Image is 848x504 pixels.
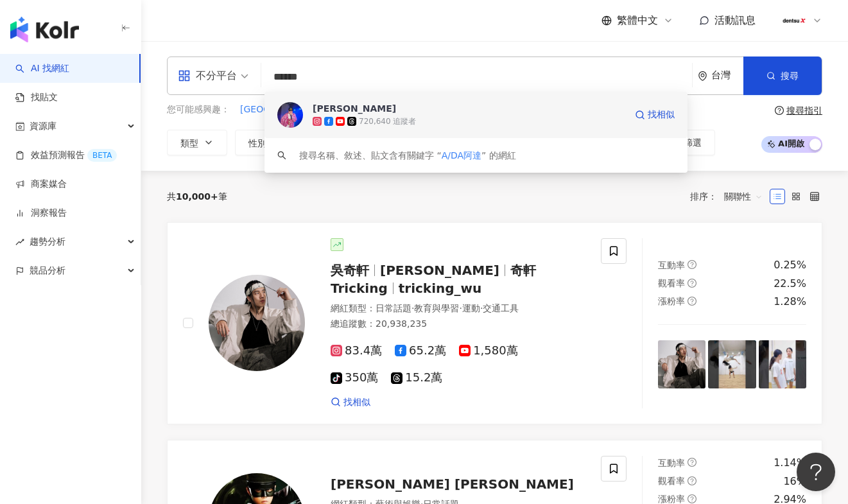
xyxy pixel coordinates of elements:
span: tricking_wu [399,281,482,296]
img: logo [10,17,79,42]
a: 找相似 [331,396,370,409]
div: 不分平台 [178,65,237,86]
span: 趨勢分析 [30,227,65,256]
span: 運動 [462,303,480,313]
img: KOL Avatar [277,102,303,128]
span: appstore [178,69,191,82]
span: 互動率 [658,260,685,270]
a: searchAI 找網紅 [15,62,69,75]
button: 搜尋 [743,56,822,95]
span: 1,580萬 [459,344,518,358]
a: KOL Avatar吳奇軒[PERSON_NAME]奇軒Trickingtricking_wu網紅類型：日常話題·教育與學習·運動·交通工具總追蹤數：20,938,23583.4萬65.2萬1,... [167,222,822,425]
span: 吳奇軒 [331,263,369,278]
span: 15.2萬 [391,371,442,385]
span: rise [15,238,24,247]
div: 排序： [690,186,770,207]
span: 繁體中文 [617,13,658,28]
span: 找相似 [343,396,370,409]
span: 觀看率 [658,278,685,288]
span: 活動訊息 [714,14,756,26]
span: 搜尋 [781,71,799,81]
span: 教育與學習 [414,303,459,313]
span: 83.4萬 [331,344,382,358]
div: 720,640 追蹤者 [359,116,416,127]
div: 1.28% [774,295,806,309]
span: 互動率 [658,458,685,468]
button: 類型 [167,130,227,155]
span: question-circle [688,494,697,503]
div: 22.5% [774,277,806,291]
span: · [411,303,414,313]
span: environment [698,71,707,81]
span: 您可能感興趣： [167,103,230,116]
img: post-image [658,340,705,388]
a: 效益預測報告BETA [15,149,117,162]
span: 350萬 [331,371,378,385]
a: 洞察報告 [15,207,67,220]
span: 競品分析 [30,256,65,285]
button: 性別 [235,130,295,155]
div: 16% [783,474,806,489]
span: 65.2萬 [395,344,446,358]
span: 資源庫 [30,112,56,141]
span: 10,000+ [176,191,218,202]
span: · [480,303,483,313]
img: 180x180px_JPG.jpg [782,8,806,33]
span: [PERSON_NAME] [380,263,499,278]
div: 0.25% [774,258,806,272]
span: A/DA阿達 [442,150,481,161]
span: [GEOGRAPHIC_DATA] [240,103,334,116]
span: [PERSON_NAME] [PERSON_NAME] [331,476,574,492]
div: 總追蹤數 ： 20,938,235 [331,318,585,331]
div: 1.14% [774,456,806,470]
img: KOL Avatar [209,275,305,371]
span: search [277,151,286,160]
span: question-circle [688,297,697,306]
div: [PERSON_NAME] [313,102,396,115]
span: 類型 [180,138,198,148]
span: 奇軒Tricking [331,263,536,296]
span: question-circle [688,279,697,288]
span: 漲粉率 [658,296,685,306]
a: 找相似 [635,102,675,128]
span: 觀看率 [658,476,685,486]
iframe: Help Scout Beacon - Open [797,453,835,491]
span: 關聯性 [724,186,763,207]
div: 網紅類型 ： [331,302,585,315]
span: question-circle [688,458,697,467]
span: 交通工具 [483,303,519,313]
div: 共 筆 [167,191,227,202]
div: 搜尋名稱、敘述、貼文含有關鍵字 “ ” 的網紅 [299,148,516,162]
div: 台灣 [711,70,743,81]
a: 找貼文 [15,91,58,104]
button: [GEOGRAPHIC_DATA] [239,103,335,117]
span: 漲粉率 [658,494,685,504]
span: · [459,303,462,313]
span: 找相似 [648,109,675,121]
span: question-circle [688,476,697,485]
a: 商案媒合 [15,178,67,191]
img: post-image [708,340,756,388]
div: 搜尋指引 [786,105,822,116]
img: post-image [759,340,806,388]
span: question-circle [775,106,784,115]
span: 性別 [248,138,266,148]
span: question-circle [688,260,697,269]
span: 日常話題 [376,303,411,313]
